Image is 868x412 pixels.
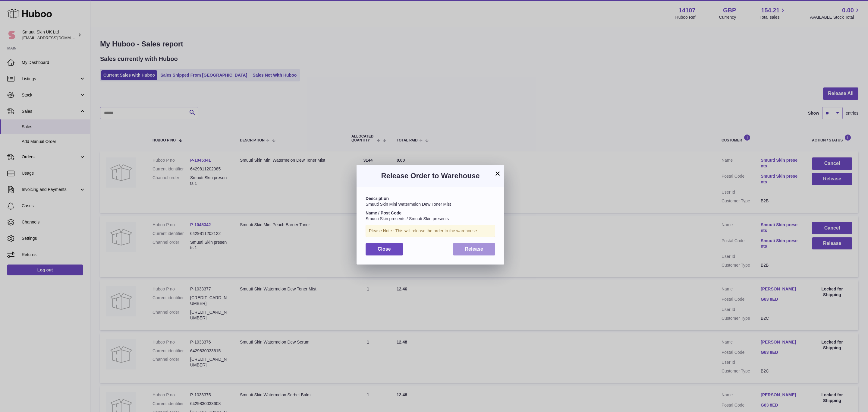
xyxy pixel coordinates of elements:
[366,171,495,181] h3: Release Order to Warehouse
[366,243,403,255] button: Close
[453,243,495,255] button: Release
[378,246,391,252] span: Close
[366,196,389,201] strong: Description
[366,225,495,237] div: Please Note : This will release the order to the warehouse
[366,211,401,215] strong: Name / Post Code
[465,246,483,252] span: Release
[494,170,501,177] button: ×
[366,216,449,221] span: Smuuti Skin presents / Smuuti Skin presents
[366,202,451,207] span: Smuuti Skin Mini Watermelon Dew Toner Mist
